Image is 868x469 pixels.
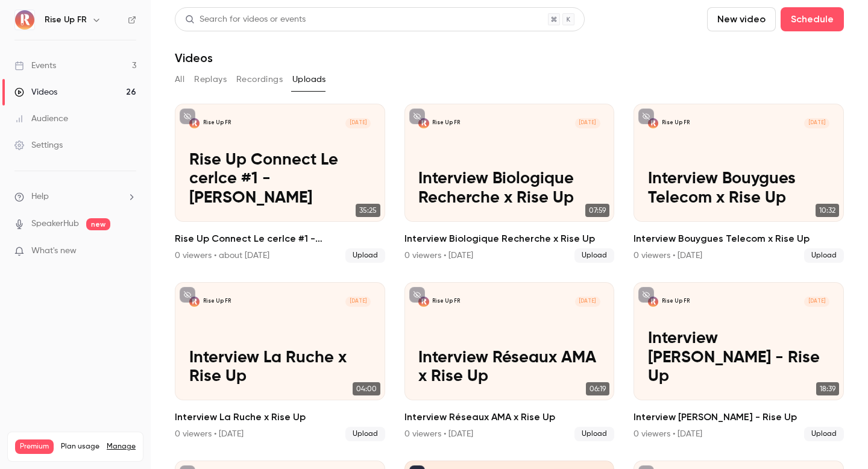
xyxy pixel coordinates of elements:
[203,298,231,305] p: Rise Up FR
[634,104,844,263] li: Interview Bouygues Telecom x Rise Up
[638,109,654,124] button: unpublished
[804,427,844,441] span: Upload
[175,51,213,65] h1: Videos
[353,382,380,395] span: 04:00
[31,190,49,203] span: Help
[175,7,844,462] section: Videos
[662,119,690,127] p: Rise Up FR
[31,218,79,230] a: SpeakerHub
[189,348,371,386] p: Interview La Ruche x Rise Up
[634,104,844,263] a: Interview Bouygues Telecom x Rise UpRise Up FR[DATE]Interview Bouygues Telecom x Rise Up10:32Inte...
[194,70,227,89] button: Replays
[107,442,136,452] a: Manage
[14,60,56,72] div: Events
[345,297,371,307] span: [DATE]
[585,204,609,217] span: 07:59
[648,329,830,386] p: Interview [PERSON_NAME] - Rise Up
[404,231,615,246] h2: Interview Biologique Recherche x Rise Up
[634,282,844,441] li: Interview Yannig Raffenel - Rise Up
[634,231,844,246] h2: Interview Bouygues Telecom x Rise Up
[586,382,609,395] span: 06:19
[61,442,99,452] span: Plan usage
[804,297,829,307] span: [DATE]
[707,7,776,31] button: New video
[14,86,57,98] div: Videos
[175,231,385,246] h2: Rise Up Connect Le cerlce #1 - [PERSON_NAME]
[236,70,283,89] button: Recordings
[175,104,385,263] a: Rise Up Connect Le cerlce #1 - Thierry BonettoRise Up FR[DATE]Rise Up Connect Le cerlce #1 - [PER...
[45,14,87,26] h6: Rise Up FR
[816,382,839,395] span: 18:39
[574,248,614,263] span: Upload
[432,119,460,127] p: Rise Up FR
[574,427,614,441] span: Upload
[648,169,830,207] p: Interview Bouygues Telecom x Rise Up
[122,246,136,257] iframe: Noticeable Trigger
[804,118,829,128] span: [DATE]
[404,104,615,263] a: Interview Biologique Recherche x Rise UpRise Up FR[DATE]Interview Biologique Recherche x Rise Up0...
[404,282,615,441] li: Interview Réseaux AMA x Rise Up
[14,139,63,151] div: Settings
[404,410,615,424] h2: Interview Réseaux AMA x Rise Up
[180,109,195,124] button: unpublished
[634,250,702,262] div: 0 viewers • [DATE]
[634,428,702,440] div: 0 viewers • [DATE]
[409,287,425,303] button: unpublished
[575,297,600,307] span: [DATE]
[804,248,844,263] span: Upload
[14,190,136,203] li: help-dropdown-opener
[638,287,654,303] button: unpublished
[575,118,600,128] span: [DATE]
[356,204,380,217] span: 35:25
[189,151,371,208] p: Rise Up Connect Le cerlce #1 - [PERSON_NAME]
[14,113,68,125] div: Audience
[31,245,77,257] span: What's new
[203,119,231,127] p: Rise Up FR
[175,70,184,89] button: All
[86,218,110,230] span: new
[175,428,244,440] div: 0 viewers • [DATE]
[175,104,385,263] li: Rise Up Connect Le cerlce #1 - Thierry Bonetto
[404,282,615,441] a: Interview Réseaux AMA x Rise UpRise Up FR[DATE]Interview Réseaux AMA x Rise Up06:19Interview Re...
[15,10,34,30] img: Rise Up FR
[175,282,385,441] a: Interview La Ruche x Rise UpRise Up FR[DATE]Interview La Ruche x Rise Up04:00Interview La Ruche x...
[345,427,385,441] span: Upload
[409,109,425,124] button: unpublished
[175,250,269,262] div: 0 viewers • about [DATE]
[345,248,385,263] span: Upload
[418,169,600,207] p: Interview Biologique Recherche x Rise Up
[634,282,844,441] a: Interview Yannig Raffenel - Rise UpRise Up FR[DATE]Interview [PERSON_NAME] - Rise Up18:39Intervie...
[816,204,839,217] span: 10:32
[634,410,844,424] h2: Interview [PERSON_NAME] - Rise Up
[404,250,473,262] div: 0 viewers • [DATE]
[175,410,385,424] h2: Interview La Ruche x Rise Up
[175,282,385,441] li: Interview La Ruche x Rise Up
[292,70,326,89] button: Uploads
[432,298,460,305] p: Rise Up FR
[185,13,306,26] div: Search for videos or events
[418,348,600,386] p: Interview Réseaux AMA x Rise Up
[345,118,371,128] span: [DATE]
[180,287,195,303] button: unpublished
[781,7,844,31] button: Schedule
[15,439,54,454] span: Premium
[662,298,690,305] p: Rise Up FR
[404,104,615,263] li: Interview Biologique Recherche x Rise Up
[404,428,473,440] div: 0 viewers • [DATE]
